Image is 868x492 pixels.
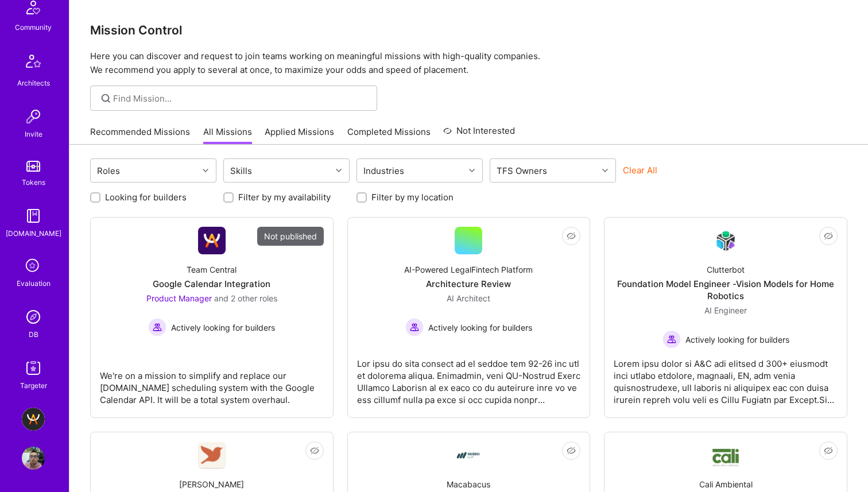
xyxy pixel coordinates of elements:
[347,126,431,145] a: Completed Missions
[22,204,45,227] img: guide book
[662,330,681,348] img: Actively looking for builders
[712,444,739,467] img: Company Logo
[443,124,515,145] a: Not Interested
[20,49,47,77] img: Architects
[238,191,331,203] label: Filter by my availability
[90,23,847,37] h3: Mission Control
[704,305,747,315] span: AI Engineer
[17,77,50,89] div: Architects
[227,162,255,179] div: Skills
[19,408,48,431] a: A.Team - Grow A.Team's Community & Demand
[357,227,581,408] a: AI-Powered LegalFintech PlatformArchitecture ReviewAI Architect Actively looking for buildersActi...
[699,478,753,490] div: Cali Ambiental
[447,293,490,303] span: AI Architect
[447,478,490,490] div: Macabacus
[26,161,40,172] img: tokens
[171,321,275,334] span: Actively looking for builders
[99,92,113,105] i: icon SearchGrey
[428,321,532,334] span: Actively looking for builders
[614,227,838,408] a: Company LogoClutterbotFoundation Model Engineer -Vision Models for Home RoboticsAI Engineer Activ...
[22,408,45,431] img: A.Team - Grow A.Team's Community & Demand
[712,227,739,254] img: Company Logo
[567,231,576,241] i: icon EyeClosed
[187,264,237,276] div: Team Central
[29,328,38,340] div: DB
[265,126,334,145] a: Applied Missions
[179,478,244,490] div: [PERSON_NAME]
[614,278,838,302] div: Foundation Model Engineer -Vision Models for Home Robotics
[22,255,44,277] i: icon SelectionTeam
[15,21,52,33] div: Community
[203,168,208,173] i: icon Chevron
[614,348,838,406] div: Lorem ipsu dolor si A&C adi elitsed d 300+ eiusmodt inci utlabo etdolore, magnaali, EN, adm venia...
[824,231,833,241] i: icon EyeClosed
[707,264,745,276] div: Clutterbot
[426,278,511,290] div: Architecture Review
[198,227,226,254] img: Company Logo
[361,162,407,179] div: Industries
[22,176,45,188] div: Tokens
[22,447,45,470] img: User Avatar
[404,264,533,276] div: AI-Powered LegalFintech Platform
[113,92,369,104] input: Find Mission...
[371,191,454,203] label: Filter by my location
[146,293,212,303] span: Product Manager
[20,379,47,392] div: Targeter
[100,227,324,408] a: Not publishedCompany LogoTeam CentralGoogle Calendar IntegrationProduct Manager and 2 other roles...
[336,168,342,173] i: icon Chevron
[22,357,45,379] img: Skill Targeter
[90,126,190,145] a: Recommended Missions
[17,277,51,289] div: Evaluation
[310,446,319,455] i: icon EyeClosed
[153,278,270,290] div: Google Calendar Integration
[19,447,48,470] a: User Avatar
[567,446,576,455] i: icon EyeClosed
[22,305,45,328] img: Admin Search
[494,162,550,179] div: TFS Owners
[6,227,61,239] div: [DOMAIN_NAME]
[203,126,252,145] a: All Missions
[455,441,482,469] img: Company Logo
[602,168,608,173] i: icon Chevron
[22,105,45,128] img: Invite
[405,318,424,336] img: Actively looking for builders
[824,446,833,455] i: icon EyeClosed
[105,191,187,203] label: Looking for builders
[90,49,847,77] p: Here you can discover and request to join teams working on meaningful missions with high-quality ...
[198,442,226,469] img: Company Logo
[25,128,42,140] div: Invite
[94,162,123,179] div: Roles
[623,164,657,176] button: Clear All
[100,361,324,406] div: We're on a mission to simplify and replace our [DOMAIN_NAME] scheduling system with the Google Ca...
[357,348,581,406] div: Lor ipsu do sita consect ad el seddoe tem 92-26 inc utl et dolorema aliqua. Enimadmin, veni QU-No...
[257,227,324,246] div: Not published
[685,334,789,346] span: Actively looking for builders
[469,168,475,173] i: icon Chevron
[148,318,166,336] img: Actively looking for builders
[214,293,277,303] span: and 2 other roles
